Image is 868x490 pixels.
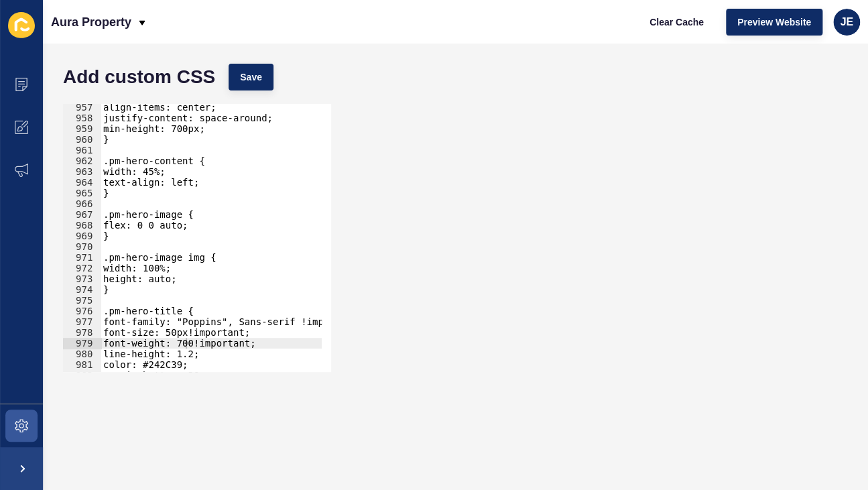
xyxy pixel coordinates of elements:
div: 967 [63,209,101,220]
p: Aura Property [51,5,131,39]
div: 968 [63,220,101,231]
span: Save [240,70,262,84]
button: Save [229,64,273,90]
span: Clear Cache [649,15,704,29]
div: 979 [63,338,101,349]
div: 962 [63,156,101,166]
div: 963 [63,166,101,177]
div: 976 [63,306,101,316]
div: 981 [63,359,101,370]
h1: Add custom CSS [63,70,215,84]
span: Preview Website [737,15,811,29]
div: 975 [63,295,101,306]
div: 964 [63,177,101,188]
div: 974 [63,284,101,295]
div: 973 [63,273,101,284]
div: 972 [63,263,101,273]
button: Clear Cache [638,9,715,36]
div: 978 [63,327,101,338]
div: 957 [63,102,101,113]
div: 961 [63,145,101,156]
div: 958 [63,113,101,123]
div: 959 [63,123,101,134]
div: 977 [63,316,101,327]
span: JE [840,15,853,29]
div: 960 [63,134,101,145]
div: 980 [63,349,101,359]
button: Preview Website [726,9,822,36]
div: 971 [63,252,101,263]
div: 982 [63,370,101,381]
div: 970 [63,241,101,252]
div: 966 [63,198,101,209]
div: 965 [63,188,101,198]
div: 969 [63,231,101,241]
